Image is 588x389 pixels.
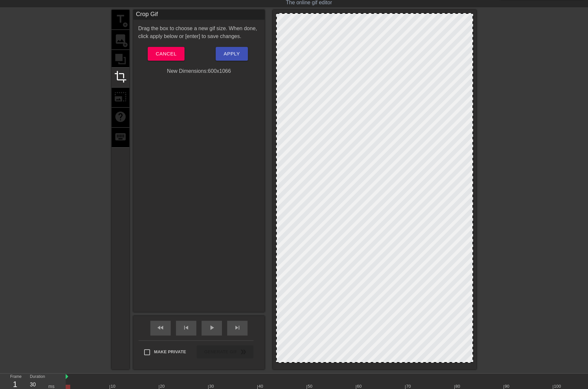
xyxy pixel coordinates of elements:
[154,349,186,355] span: Make Private
[157,324,164,332] span: fast_rewind
[208,324,216,332] span: play_arrow
[133,25,265,40] div: Drag the box to choose a new gif size. When done, click apply below or [enter] to save changes.
[133,10,265,20] div: Crop Gif
[224,50,240,58] span: Apply
[30,375,45,379] label: Duration
[233,324,241,332] span: skip_next
[216,47,248,61] button: Apply
[133,67,265,75] div: New Dimensions: 600 x 1066
[114,71,127,83] span: crop
[156,50,176,58] span: Cancel
[148,47,184,61] button: Cancel
[182,324,190,332] span: skip_previous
